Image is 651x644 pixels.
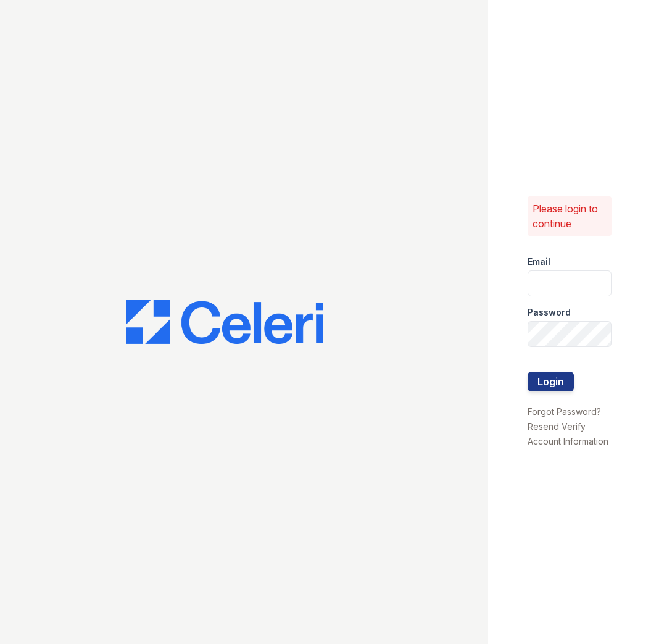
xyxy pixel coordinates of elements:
a: Forgot Password? [528,406,601,417]
label: Password [528,306,571,319]
label: Email [528,256,550,268]
p: Please login to continue [533,201,607,231]
a: Resend Verify Account Information [528,421,608,446]
button: Login [528,372,574,391]
img: CE_Logo_Blue-a8612792a0a2168367f1c8372b55b34899dd931a85d93a1a3d3e32e68fde9ad4.png [126,300,323,345]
